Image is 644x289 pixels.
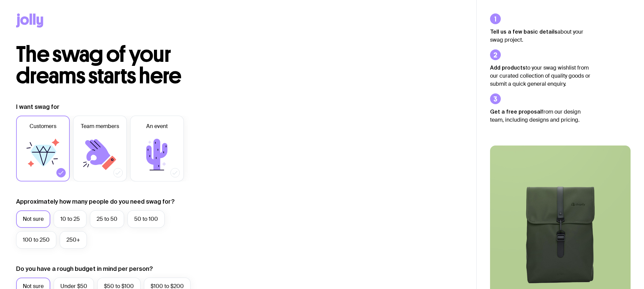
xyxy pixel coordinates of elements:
[81,122,119,130] span: Team members
[54,210,87,228] label: 10 to 25
[490,108,591,124] p: from our design team, including designs and pricing.
[127,210,165,228] label: 50 to 100
[60,231,87,249] label: 250+
[90,210,124,228] label: 25 to 50
[16,231,56,249] label: 100 to 250
[490,28,591,44] p: about your swag project.
[490,64,591,88] p: to your swag wishlist from our curated collection of quality goods or submit a quick general enqu...
[490,65,526,71] strong: Add products
[30,122,56,130] span: Customers
[16,210,50,228] label: Not sure
[146,122,168,130] span: An event
[16,265,153,273] label: Do you have a rough budget in mind per person?
[490,29,557,35] strong: Tell us a few basic details
[16,103,59,111] label: I want swag for
[490,109,542,115] strong: Get a free proposal
[16,198,175,206] label: Approximately how many people do you need swag for?
[16,41,181,89] span: The swag of your dreams starts here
